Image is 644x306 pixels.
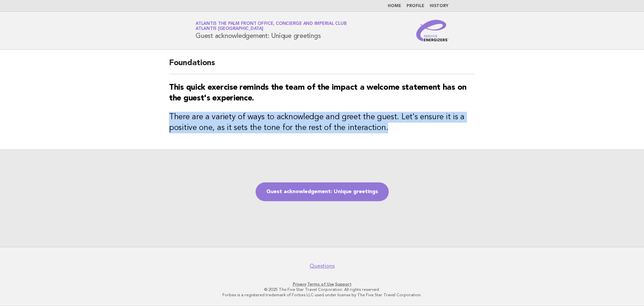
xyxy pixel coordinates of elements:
h2: Foundations [169,58,475,74]
h1: Guest acknowledgement: Unique greetings [196,22,346,39]
a: Atlantis The Palm Front Office, Concierge and Imperial ClubAtlantis [GEOGRAPHIC_DATA] [196,21,346,31]
a: History [430,4,448,8]
a: Questions [310,263,335,269]
p: © 2025 The Five Star Travel Corporation. All rights reserved. [117,287,527,292]
a: Support [335,282,352,287]
a: Privacy [293,282,306,287]
a: Guest acknowledgement: Unique greetings [256,182,389,201]
p: · · [117,281,527,287]
h3: There are a variety of ways to acknowledge and greet the guest. Let's ensure it is a positive one... [169,112,475,133]
a: Terms of Use [307,282,334,287]
a: Home [388,4,401,8]
a: Profile [407,4,424,8]
span: Atlantis [GEOGRAPHIC_DATA] [196,27,263,31]
p: Forbes is a registered trademark of Forbes LLC used under license by The Five Star Travel Corpora... [117,292,527,298]
img: Service Energizers [416,20,448,41]
strong: This quick exercise reminds the team of the impact a welcome statement has on the guest's experie... [169,84,467,102]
